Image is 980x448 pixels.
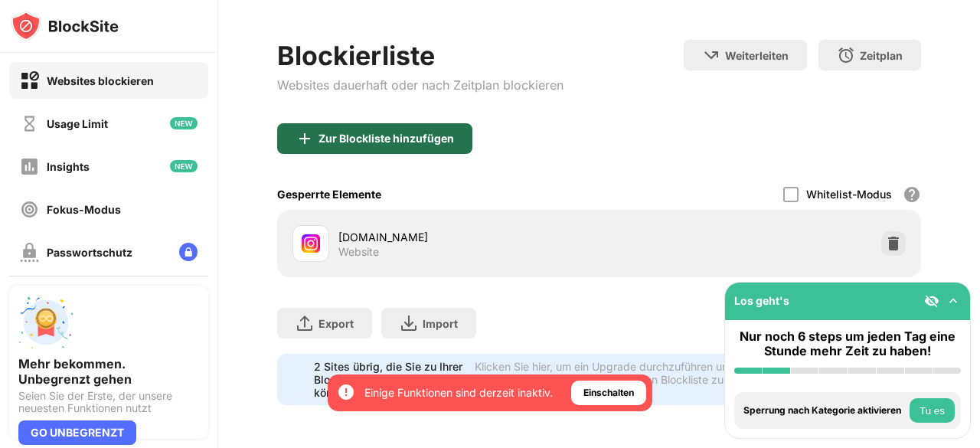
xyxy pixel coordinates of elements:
[20,157,39,176] img: insights-off.svg
[338,245,379,259] div: Website
[170,117,198,129] img: new-icon.svg
[743,405,906,416] div: Sperrung nach Kategorie aktivieren
[277,77,563,93] div: Websites dauerhaft oder nach Zeitplan blockieren
[337,383,355,401] img: error-circle-white.svg
[338,229,599,245] div: [DOMAIN_NAME]
[18,420,136,445] div: GO UNBEGRENZT
[474,360,736,399] div: Klicken Sie hier, um ein Upgrade durchzuführen und in den Genuss einer unbegrenzten Blockliste zu...
[910,398,955,423] button: Tu es
[302,234,320,253] img: favicons
[806,188,892,201] div: Whitelist-Modus
[860,49,903,62] div: Zeitplan
[20,200,39,219] img: focus-off.svg
[725,49,789,62] div: Weiterleiten
[18,356,199,387] div: Mehr bekommen. Unbegrenzt gehen
[47,246,132,259] div: Passwortschutz
[11,11,119,41] img: logo-blocksite.svg
[423,317,458,330] div: Import
[364,385,553,401] div: Einige Funktionen sind derzeit inaktiv.
[20,71,39,90] img: block-on.svg
[47,203,121,216] div: Fokus-Modus
[734,294,789,307] div: Los geht's
[277,40,563,71] div: Blockierliste
[179,243,198,261] img: lock-menu.svg
[946,293,961,309] img: omni-setup-toggle.svg
[277,188,381,201] div: Gesperrte Elemente
[20,114,39,133] img: time-usage-off.svg
[318,317,354,330] div: Export
[47,117,108,130] div: Usage Limit
[314,360,465,399] div: 2 Sites übrig, die Sie zu Ihrer Blockierliste hinzufügen können.
[734,329,961,358] div: Nur noch 6 steps um jeden Tag eine Stunde mehr Zeit zu haben!
[47,74,154,87] div: Websites blockieren
[20,243,39,262] img: password-protection-off.svg
[583,385,634,401] div: Einschalten
[170,160,198,172] img: new-icon.svg
[924,293,939,309] img: eye-not-visible.svg
[318,132,454,145] div: Zur Blockliste hinzufügen
[47,160,90,173] div: Insights
[18,295,73,350] img: push-unlimited.svg
[18,390,199,414] div: Seien Sie der Erste, der unsere neuesten Funktionen nutzt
